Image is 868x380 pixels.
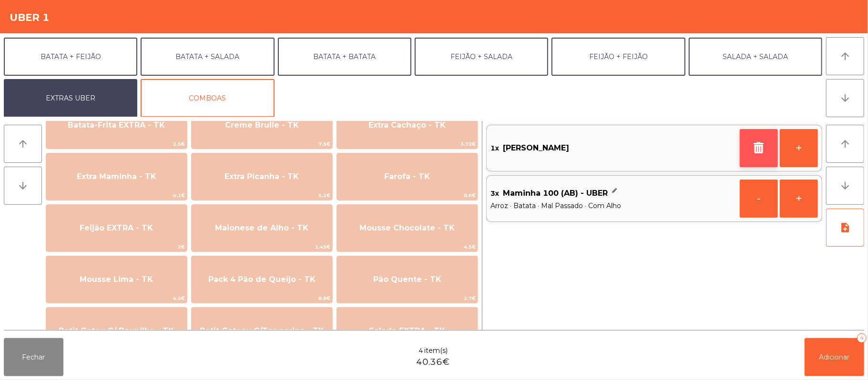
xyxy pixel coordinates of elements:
span: Batata-Frita EXTRA - TK [68,120,165,130]
span: 3.72€ [337,140,478,149]
i: arrow_upward [17,138,29,150]
span: 4.5€ [46,294,187,303]
span: 3x [490,186,499,200]
button: BATATA + FEIJÃO [4,38,137,76]
button: Adicionar4 [805,338,864,376]
i: arrow_downward [839,180,851,191]
button: arrow_downward [826,167,864,205]
i: arrow_upward [839,138,851,150]
span: Pack 4 Pão de Queijo - TK [208,275,316,284]
button: - [740,180,778,218]
span: Pão Quente - TK [373,275,441,284]
button: arrow_upward [826,37,864,75]
button: BATATA + BATATA [278,38,411,76]
i: arrow_downward [17,180,29,191]
button: + [780,180,818,218]
span: 4.5€ [337,242,478,251]
i: note_add [839,222,851,233]
h4: UBER 1 [10,10,50,25]
span: 40.36€ [417,356,450,369]
span: 2€ [46,242,187,251]
div: 4 [857,333,867,343]
button: note_add [826,209,864,247]
span: Feijão EXTRA - TK [80,223,153,232]
button: arrow_upward [826,125,864,163]
span: [PERSON_NAME] [503,141,569,155]
button: arrow_downward [4,167,42,205]
span: 7.5€ [192,140,332,149]
span: Petit Gateu C/ Baunilha - TK [59,326,174,335]
span: Farofa - TK [384,172,430,181]
span: 2.5€ [46,140,187,149]
button: COMBOAS [141,79,274,117]
span: Mousse Lima - TK [80,275,153,284]
button: Fechar [4,338,63,376]
button: SALADA + SALADA [689,38,822,76]
span: Maionese de Alho - TK [215,223,308,232]
span: 4.1€ [46,191,187,200]
span: Extra Picanha - TK [225,172,299,181]
button: arrow_downward [826,79,864,117]
span: Arroz · Batata · Mal Passado · Com Alho [490,200,736,211]
span: Adicionar [819,353,850,361]
span: Extra Cachaço - TK [368,120,446,130]
span: item(s) [424,346,448,356]
i: arrow_downward [839,92,851,104]
span: Petit Gateau C/Tangerina - TK [200,326,324,335]
button: FEIJÃO + SALADA [415,38,548,76]
span: Maminha 100 (AB) - UBER [503,186,608,200]
span: 5.1€ [192,191,332,200]
button: + [780,129,818,167]
button: EXTRAS UBER [4,79,137,117]
button: FEIJÃO + FEIJÃO [551,38,685,76]
span: 4 [419,346,423,356]
span: 8.8€ [192,294,332,303]
button: BATATA + SALADA [141,38,274,76]
i: arrow_upward [839,50,851,62]
span: Mousse Chocolate - TK [359,223,455,232]
span: Extra Maminha - TK [77,172,156,181]
span: 1x [490,141,499,155]
span: 2.7€ [337,294,478,303]
span: 0.6€ [337,191,478,200]
span: 1.45€ [192,242,332,251]
span: Creme Brulle - TK [225,120,299,130]
button: arrow_upward [4,125,42,163]
span: Salada EXTRA - TK [369,326,445,335]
